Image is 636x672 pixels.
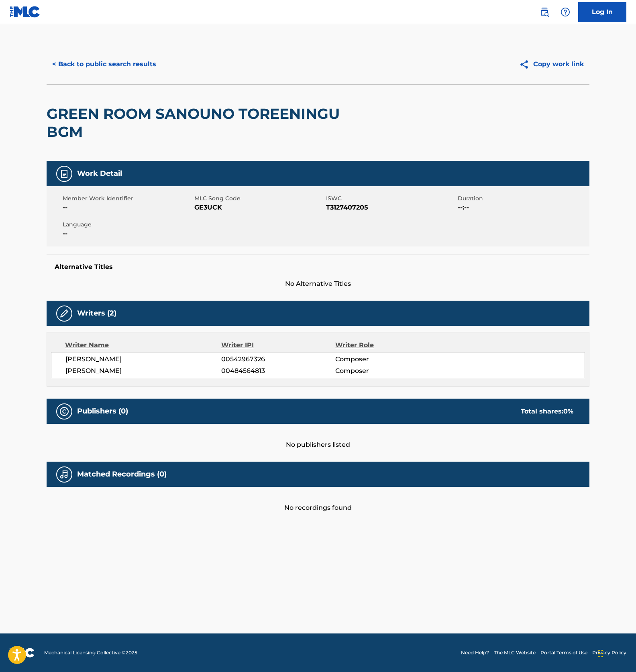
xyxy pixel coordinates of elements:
div: No recordings found [47,487,589,513]
h5: Alternative Titles [55,263,581,271]
button: < Back to public search results [47,54,162,74]
span: No Alternative Titles [47,279,589,289]
img: Writers [59,309,69,318]
h5: Work Detail [77,169,122,178]
img: help [561,7,570,17]
div: Writer Name [65,340,221,350]
img: logo [10,648,35,658]
span: -- [63,203,192,212]
span: T3127407205 [326,203,456,212]
a: Portal Terms of Use [540,649,587,656]
a: Public Search [536,4,552,20]
div: Writer Role [335,340,439,350]
img: Matched Recordings [59,470,69,479]
span: 00542967326 [221,354,335,364]
span: Composer [335,354,439,364]
span: Mechanical Licensing Collective © 2025 [44,649,137,656]
a: Privacy Policy [592,649,626,656]
span: [PERSON_NAME] [65,354,221,364]
div: Total shares: [521,407,573,416]
span: MLC Song Code [194,194,324,203]
h2: GREEN ROOM SANOUNO TOREENINGU BGM [47,105,372,141]
div: Writer IPI [221,340,336,350]
span: [PERSON_NAME] [65,366,221,376]
a: Need Help? [461,649,489,656]
img: search [540,7,549,17]
img: Publishers [59,407,69,416]
span: Composer [335,366,439,376]
h5: Writers (2) [77,309,116,318]
span: 0 % [563,407,573,415]
span: Duration [458,194,587,203]
span: Language [63,220,192,229]
a: Log In [578,2,626,22]
button: Copy work link [514,54,589,74]
span: --:-- [458,203,587,212]
div: Help [557,4,573,20]
span: Member Work Identifier [63,194,192,203]
span: ISWC [326,194,456,203]
img: Work Detail [59,169,69,179]
h5: Matched Recordings (0) [77,470,167,479]
span: -- [63,229,192,238]
iframe: Chat Widget [596,633,636,672]
span: GE3UCK [194,203,324,212]
img: Copy work link [519,59,533,69]
div: Drag [598,641,603,666]
img: MLC Logo [10,6,41,18]
span: 00484564813 [221,366,335,376]
div: No publishers listed [47,424,589,450]
h5: Publishers (0) [77,407,128,416]
a: The MLC Website [494,649,536,656]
